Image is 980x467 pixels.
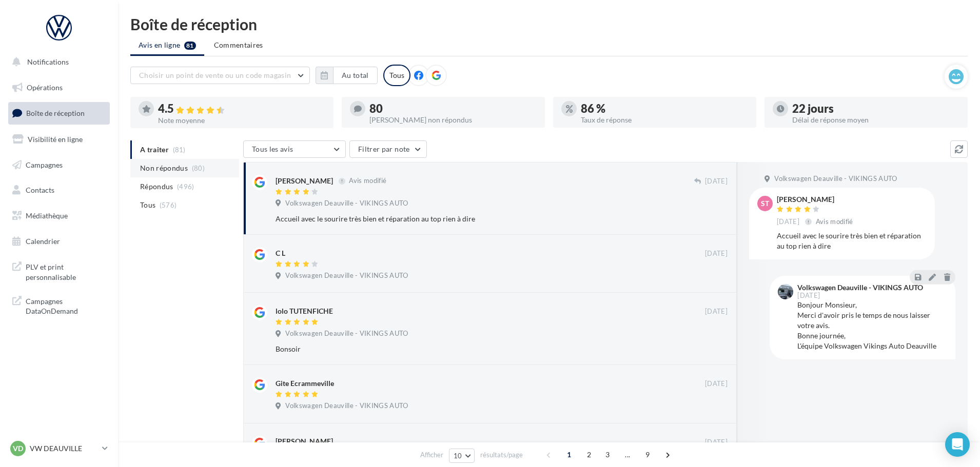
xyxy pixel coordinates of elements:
div: 80 [369,103,537,114]
span: Médiathèque [26,211,68,220]
span: [DATE] [777,217,799,227]
span: [DATE] [705,379,728,389]
span: Volkswagen Deauville - VIKINGS AUTO [285,199,408,208]
div: Délai de réponse moyen [792,116,959,124]
div: Gite Ecrammeville [276,378,334,389]
div: [PERSON_NAME] [276,436,333,446]
a: Campagnes DataOnDemand [6,290,112,320]
span: VD [13,443,23,454]
div: [PERSON_NAME] [777,196,855,203]
span: ST [761,198,769,209]
span: Avis modifié [816,217,853,226]
a: Médiathèque [6,205,112,227]
span: Volkswagen Deauville - VIKINGS AUTO [285,401,408,411]
span: Afficher [420,450,443,460]
div: Accueil avec le sourire très bien et réparation au top rien à dire [276,214,661,224]
button: Au total [333,67,378,84]
div: 4.5 [158,103,325,115]
span: 3 [599,446,616,463]
span: 9 [639,446,656,463]
a: VD VW DEAUVILLE [8,439,110,458]
span: 1 [561,446,577,463]
span: résultats/page [480,450,523,460]
div: Boîte de réception [130,16,968,32]
span: Boîte de réception [26,109,85,117]
span: [DATE] [705,249,728,258]
button: Au total [316,67,378,84]
div: lolo TUTENFICHE [276,306,333,316]
div: Accueil avec le sourire très bien et réparation au top rien à dire [777,231,927,251]
div: Open Intercom Messenger [945,432,970,457]
div: [PERSON_NAME] non répondus [369,116,537,124]
span: Opérations [27,83,63,92]
div: Volkswagen Deauville - VIKINGS AUTO [797,284,923,291]
span: (576) [160,201,177,209]
span: Volkswagen Deauville - VIKINGS AUTO [285,329,408,338]
span: Tous [140,200,155,210]
button: Tous les avis [243,140,346,158]
span: Visibilité en ligne [28,135,83,144]
span: Volkswagen Deauville - VIKINGS AUTO [774,174,897,184]
a: Contacts [6,179,112,201]
div: 86 % [581,103,748,114]
div: Tous [383,65,410,86]
span: Campagnes [26,160,63,169]
span: [DATE] [705,177,728,186]
span: PLV et print personnalisable [26,260,106,282]
span: (80) [192,164,205,172]
span: [DATE] [705,438,728,447]
button: Choisir un point de vente ou un code magasin [130,67,310,84]
span: Commentaires [214,40,263,49]
a: Visibilité en ligne [6,129,112,150]
div: Bonsoir [276,344,661,354]
div: [PERSON_NAME] [276,176,333,186]
span: Volkswagen Deauville - VIKINGS AUTO [285,271,408,280]
a: Boîte de réception [6,102,112,124]
a: Campagnes [6,154,112,176]
span: Non répondus [140,163,188,173]
span: Notifications [27,57,69,66]
div: Taux de réponse [581,116,748,124]
span: Campagnes DataOnDemand [26,294,106,316]
span: (496) [177,182,194,191]
a: PLV et print personnalisable [6,256,112,286]
button: 10 [449,449,475,463]
span: Tous les avis [252,145,293,153]
span: Choisir un point de vente ou un code magasin [139,71,291,79]
span: 2 [581,446,597,463]
span: [DATE] [705,307,728,316]
span: Avis modifié [349,177,386,185]
span: Contacts [26,186,54,194]
button: Filtrer par note [349,140,427,158]
a: Calendrier [6,231,112,252]
div: Note moyenne [158,117,325,124]
div: C L [276,248,285,258]
span: Calendrier [26,237,60,246]
span: Répondus [140,181,173,192]
p: VW DEAUVILLE [30,443,98,454]
a: Opérations [6,77,112,98]
span: [DATE] [797,292,820,299]
span: 10 [454,452,462,460]
button: Notifications [6,51,108,73]
span: ... [619,446,636,463]
div: Bonjour Monsieur, Merci d'avoir pris le temps de nous laisser votre avis. Bonne journée, L'équipe... [797,300,947,351]
div: 22 jours [792,103,959,114]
